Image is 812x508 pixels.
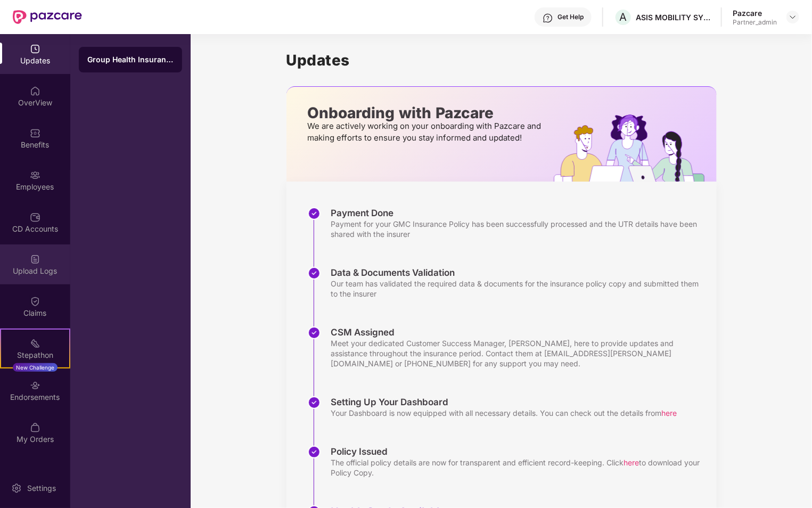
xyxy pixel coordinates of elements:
[13,10,82,24] img: New Pazcare Logo
[789,13,797,21] img: svg+xml;base64,PHN2ZyBpZD0iRHJvcGRvd24tMzJ4MzIiIHhtbG5zPSJodHRwOi8vd3d3LnczLm9yZy8yMDAwL3N2ZyIgd2...
[308,108,545,118] p: Onboarding with Pazcare
[30,296,40,307] img: svg+xml;base64,PHN2ZyBpZD0iQ2xhaW0iIHhtbG5zPSJodHRwOi8vd3d3LnczLm9yZy8yMDAwL3N2ZyIgd2lkdGg9IjIwIi...
[30,212,40,223] img: svg+xml;base64,PHN2ZyBpZD0iQ0RfQWNjb3VudHMiIGRhdGEtbmFtZT0iQ0QgQWNjb3VudHMiIHhtbG5zPSJodHRwOi8vd3...
[331,278,706,299] div: Our team has validated the required data & documents for the insurance policy copy and submitted ...
[308,267,321,280] img: svg+xml;base64,PHN2ZyBpZD0iU3RlcC1Eb25lLTMyeDMyIiB4bWxucz0iaHR0cDovL3d3dy53My5vcmcvMjAwMC9zdmciIH...
[331,267,706,278] div: Data & Documents Validation
[620,11,627,23] span: A
[308,446,321,458] img: svg+xml;base64,PHN2ZyBpZD0iU3RlcC1Eb25lLTMyeDMyIiB4bWxucz0iaHR0cDovL3d3dy53My5vcmcvMjAwMC9zdmciIH...
[331,207,706,219] div: Payment Done
[308,326,321,339] img: svg+xml;base64,PHN2ZyBpZD0iU3RlcC1Eb25lLTMyeDMyIiB4bWxucz0iaHR0cDovL3d3dy53My5vcmcvMjAwMC9zdmciIH...
[87,54,174,65] div: Group Health Insurance
[30,338,40,349] img: svg+xml;base64,PHN2ZyB4bWxucz0iaHR0cDovL3d3dy53My5vcmcvMjAwMC9zdmciIHdpZHRoPSIyMSIgaGVpZ2h0PSIyMC...
[554,114,716,182] img: hrOnboarding
[286,51,717,69] h1: Updates
[331,338,706,368] div: Meet your dedicated Customer Success Manager, [PERSON_NAME], here to provide updates and assistan...
[331,396,677,408] div: Setting Up Your Dashboard
[30,422,40,433] img: svg+xml;base64,PHN2ZyBpZD0iTXlfT3JkZXJzIiBkYXRhLW5hbWU9Ik15IE9yZGVycyIgeG1sbnM9Imh0dHA6Ly93d3cudz...
[543,13,553,23] img: svg+xml;base64,PHN2ZyBpZD0iSGVscC0zMngzMiIgeG1sbnM9Imh0dHA6Ly93d3cudzMub3JnLzIwMDAvc3ZnIiB3aWR0aD...
[30,254,40,265] img: svg+xml;base64,PHN2ZyBpZD0iVXBsb2FkX0xvZ3MiIGRhdGEtbmFtZT0iVXBsb2FkIExvZ3MiIHhtbG5zPSJodHRwOi8vd3...
[733,8,777,18] div: Pazcare
[331,408,677,418] div: Your Dashboard is now equipped with all necessary details. You can check out the details from
[624,458,639,467] span: here
[24,483,59,494] div: Settings
[308,207,321,220] img: svg+xml;base64,PHN2ZyBpZD0iU3RlcC1Eb25lLTMyeDMyIiB4bWxucz0iaHR0cDovL3d3dy53My5vcmcvMjAwMC9zdmciIH...
[11,483,22,494] img: svg+xml;base64,PHN2ZyBpZD0iU2V0dGluZy0yMHgyMCIgeG1sbnM9Imh0dHA6Ly93d3cudzMub3JnLzIwMDAvc3ZnIiB3aW...
[30,170,40,181] img: svg+xml;base64,PHN2ZyBpZD0iRW1wbG95ZWVzIiB4bWxucz0iaHR0cDovL3d3dy53My5vcmcvMjAwMC9zdmciIHdpZHRoPS...
[636,12,710,22] div: ASIS MOBILITY SYSTEMS INDIA PRIVATE LIMITED
[13,363,58,372] div: New Challenge
[331,446,706,457] div: Policy Issued
[331,326,706,338] div: CSM Assigned
[308,120,545,144] p: We are actively working on your onboarding with Pazcare and making efforts to ensure you stay inf...
[30,128,40,138] img: svg+xml;base64,PHN2ZyBpZD0iQmVuZWZpdHMiIHhtbG5zPSJodHRwOi8vd3d3LnczLm9yZy8yMDAwL3N2ZyIgd2lkdGg9Ij...
[30,44,40,54] img: svg+xml;base64,PHN2ZyBpZD0iVXBkYXRlZCIgeG1sbnM9Imh0dHA6Ly93d3cudzMub3JnLzIwMDAvc3ZnIiB3aWR0aD0iMj...
[557,13,584,21] div: Get Help
[662,408,677,417] span: here
[331,219,706,239] div: Payment for your GMC Insurance Policy has been successfully processed and the UTR details have be...
[733,18,777,27] div: Partner_admin
[1,350,69,360] div: Stepathon
[30,380,40,391] img: svg+xml;base64,PHN2ZyBpZD0iRW5kb3JzZW1lbnRzIiB4bWxucz0iaHR0cDovL3d3dy53My5vcmcvMjAwMC9zdmciIHdpZH...
[331,457,706,478] div: The official policy details are now for transparent and efficient record-keeping. Click to downlo...
[30,86,40,96] img: svg+xml;base64,PHN2ZyBpZD0iSG9tZSIgeG1sbnM9Imh0dHA6Ly93d3cudzMub3JnLzIwMDAvc3ZnIiB3aWR0aD0iMjAiIG...
[308,396,321,409] img: svg+xml;base64,PHN2ZyBpZD0iU3RlcC1Eb25lLTMyeDMyIiB4bWxucz0iaHR0cDovL3d3dy53My5vcmcvMjAwMC9zdmciIH...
